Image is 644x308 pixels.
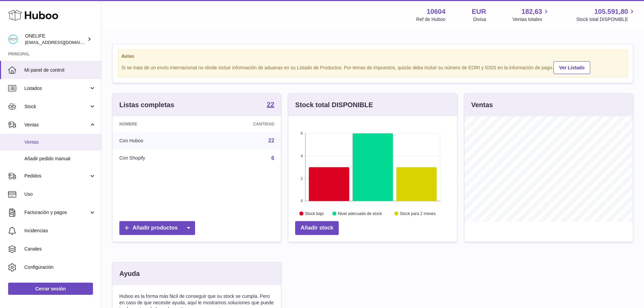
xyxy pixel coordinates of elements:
span: 105.591,80 [594,7,628,16]
span: Uso [24,191,96,197]
text: 0 [301,199,303,203]
a: 6 [271,155,274,161]
span: Ventas totales [512,16,550,23]
text: 4 [301,154,303,158]
span: 182,63 [522,7,542,16]
span: Añadir pedido manual [24,156,96,162]
strong: 22 [267,101,274,108]
h3: Ventas [471,100,493,110]
div: Ref de Huboo [416,16,445,23]
span: Configuración [24,264,96,270]
a: 182,63 Ventas totales [512,7,550,23]
text: Nivel adecuado de stock [338,211,383,216]
span: Pedidos [24,173,89,179]
div: Si se trata de un envío internacional no olvide incluir información de aduanas en su Listado de P... [121,60,624,74]
span: Listados [24,85,89,92]
div: Divisa [473,16,486,23]
a: 22 [268,138,275,143]
a: Cerrar sesión [8,283,93,295]
td: Con Huboo [113,132,202,149]
div: ONELIFE [25,33,86,46]
h3: Stock total DISPONIBLE [295,100,373,110]
td: Con Shopify [113,149,202,167]
span: Facturación y pagos [24,209,89,216]
text: Stock para 2 meses [400,211,436,216]
a: Añadir stock [295,221,339,235]
text: 2 [301,176,303,181]
a: Añadir productos [119,221,195,235]
h3: Listas completas [119,100,174,110]
th: Nombre [113,116,202,132]
span: Ventas [24,139,96,145]
strong: EUR [472,7,486,16]
span: Ventas [24,122,89,128]
span: Incidencias [24,228,96,234]
text: Stock bajo [305,211,324,216]
th: Cantidad [202,116,281,132]
a: 22 [267,101,274,109]
h3: Ayuda [119,269,140,278]
span: Stock [24,103,89,110]
img: internalAdmin-10604@internal.huboo.com [8,34,18,44]
span: [EMAIL_ADDRESS][DOMAIN_NAME] [25,40,99,45]
strong: Aviso [121,53,624,60]
a: 105.591,80 Stock total DISPONIBLE [576,7,636,23]
text: 6 [301,131,303,135]
span: Mi panel de control [24,67,96,73]
span: Canales [24,246,96,252]
strong: 10604 [427,7,446,16]
a: Ver Listado [553,61,590,74]
span: Stock total DISPONIBLE [576,16,636,23]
